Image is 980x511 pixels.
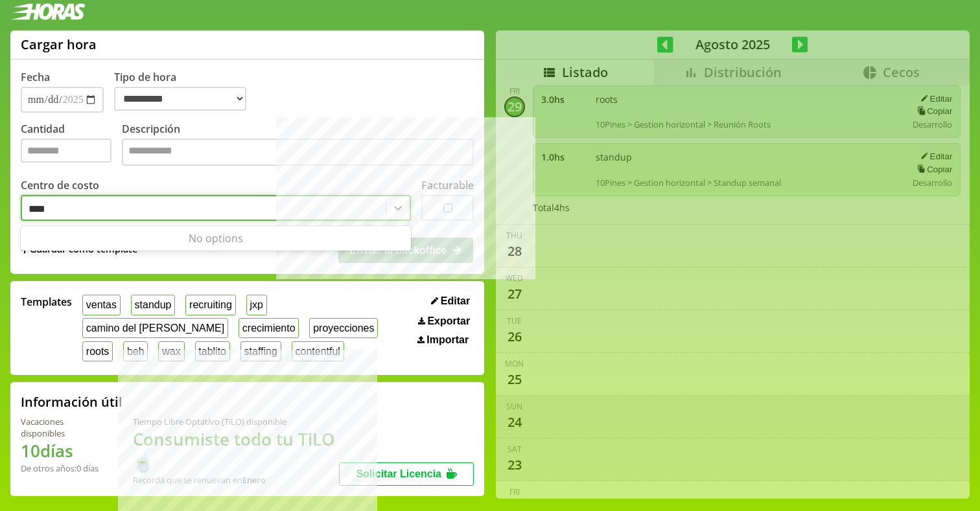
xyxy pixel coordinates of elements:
[339,462,474,486] button: Solicitar Licencia
[82,318,228,338] button: camino del [PERSON_NAME]
[114,70,257,113] label: Tipo de hora
[82,341,113,361] button: roots
[123,341,148,361] button: beh
[21,139,111,163] input: Cantidad
[21,178,99,192] label: Centro de costo
[114,87,246,111] select: Tipo de hora
[21,439,102,462] h1: 10 días
[82,295,121,315] button: ventas
[421,178,474,192] label: Facturable
[246,295,267,315] button: jxp
[122,122,474,169] label: Descripción
[21,243,137,257] span: +Guardar como template
[21,70,50,84] label: Fecha
[10,3,86,20] img: logotipo
[309,318,378,338] button: proyecciones
[356,468,441,479] span: Solicitar Licencia
[414,315,474,328] button: Exportar
[133,427,340,474] h1: Consumiste todo tu TiLO 🍵
[195,341,230,361] button: tablito
[122,139,474,166] textarea: Descripción
[21,122,122,169] label: Cantidad
[21,243,29,257] span: +
[21,393,122,411] h2: Información útil
[158,341,184,361] button: wax
[133,474,340,486] div: Recordá que se renuevan en
[21,416,102,439] div: Vacaciones disponibles
[185,295,235,315] button: recruiting
[21,36,97,53] h1: Cargar hora
[21,226,411,251] div: No options
[426,334,469,346] span: Importar
[239,318,299,338] button: crecimiento
[240,341,281,361] button: staffing
[292,341,344,361] button: contentful
[21,295,72,309] span: Templates
[21,462,102,474] div: De otros años: 0 días
[427,315,470,327] span: Exportar
[242,474,266,486] b: Enero
[427,295,474,308] button: Editar
[133,416,340,427] div: Tiempo Libre Optativo (TiLO) disponible
[131,295,176,315] button: standup
[441,295,470,307] span: Editar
